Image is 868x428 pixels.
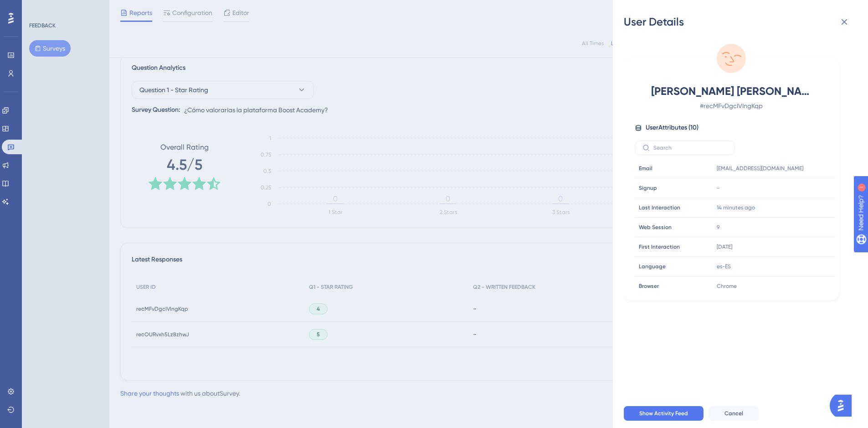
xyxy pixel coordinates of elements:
span: Chrome [717,282,737,290]
span: First Interaction [639,243,680,251]
span: es-ES [717,263,731,270]
span: [PERSON_NAME] [PERSON_NAME] [651,84,812,99]
span: Need Help? [21,2,57,13]
span: Signup [639,184,657,192]
time: 14 minutes ago [717,204,755,211]
time: [DATE] [717,244,732,250]
span: Browser [639,282,659,290]
span: Email [639,165,652,172]
span: Web Session [639,224,672,231]
span: User Attributes ( 10 ) [646,122,699,133]
button: Cancel [709,406,759,421]
span: [EMAIL_ADDRESS][DOMAIN_NAME] [717,165,803,172]
iframe: UserGuiding AI Assistant Launcher [830,392,857,419]
span: 9 [717,224,719,231]
span: Language [639,263,666,270]
span: Cancel [724,410,743,417]
div: 1 [63,5,66,12]
span: Show Activity Feed [639,410,688,417]
div: User Details [624,15,857,29]
input: Search [653,145,727,151]
span: # recMFvDgcIVIngKqp [651,100,812,111]
span: Last Interaction [639,204,680,211]
button: Show Activity Feed [624,406,704,421]
span: - [717,184,719,192]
